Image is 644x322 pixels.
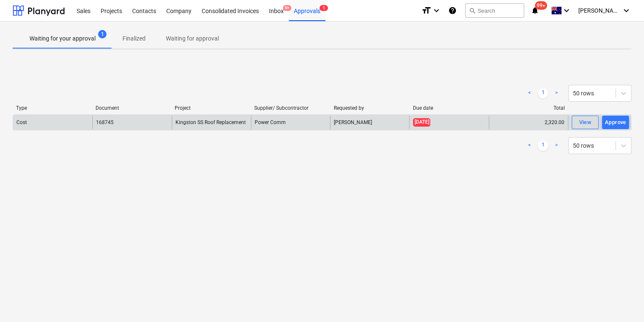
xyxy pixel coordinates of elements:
[98,30,106,38] span: 1
[175,105,247,111] div: Project
[431,5,442,16] i: keyboard_arrow_down
[551,88,562,98] a: Next page
[535,1,547,10] span: 99+
[29,34,96,43] p: Waiting for your approval
[96,105,168,111] div: Document
[524,88,535,98] a: Previous page
[254,105,327,111] div: Supplier/ Subcontractor
[489,116,568,129] div: 2,320.00
[166,34,219,43] p: Waiting for approval
[538,141,548,151] a: Page 1 is your current page
[413,105,486,111] div: Due date
[16,119,27,125] div: Cost
[319,5,328,11] span: 1
[551,141,562,151] a: Next page
[531,5,539,16] i: notifications
[492,105,565,111] div: Total
[96,119,114,125] div: 168745
[602,116,629,129] button: Approve
[602,281,644,322] iframe: Chat Widget
[413,118,430,126] span: [DATE]
[330,116,409,129] div: [PERSON_NAME]
[572,116,599,129] button: View
[122,34,146,43] p: Finalized
[579,118,591,127] div: View
[448,5,457,16] i: Knowledge base
[621,5,631,16] i: keyboard_arrow_down
[176,119,246,125] span: Kingston SS Roof Replacement
[421,5,431,16] i: format_size
[562,5,572,16] i: keyboard_arrow_down
[283,5,291,11] span: 9+
[605,118,626,127] div: Approve
[465,3,524,18] button: Search
[538,88,548,98] a: Page 1 is your current page
[333,105,406,111] div: Requested by
[524,141,535,151] a: Previous page
[578,7,620,14] span: [PERSON_NAME]
[16,105,89,111] div: Type
[469,7,476,14] span: search
[251,116,330,129] div: Power Comm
